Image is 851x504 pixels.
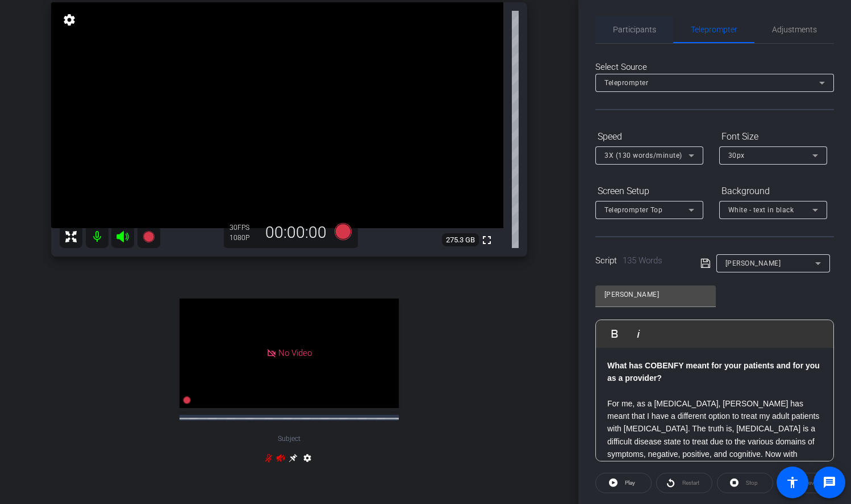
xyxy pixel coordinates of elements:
[786,476,799,489] mat-icon: accessibility
[728,206,794,214] span: White - text in black
[604,288,707,301] input: Title
[595,182,703,201] div: Screen Setup
[278,348,312,358] span: No Video
[301,453,314,467] mat-icon: settings
[691,26,737,33] span: Teleprompter
[607,397,822,499] p: For me, as a [MEDICAL_DATA], [PERSON_NAME] has meant that I have a different option to treat my a...
[719,182,827,201] div: Background
[604,79,648,87] span: Teleprompter
[628,322,649,345] button: Italic (⌘I)
[728,152,745,159] span: 30px
[823,476,836,489] mat-icon: message
[604,152,682,159] span: 3X (130 words/minute)
[278,434,301,444] span: Subject
[604,322,625,345] button: Bold (⌘B)
[258,223,334,242] div: 00:00:00
[480,233,494,247] mat-icon: fullscreen
[607,361,820,383] strong: What has COBENFY meant for your patients and for you as a provider?
[595,127,703,146] div: Speed
[61,13,77,27] mat-icon: settings
[230,223,258,232] div: 30
[623,255,662,266] span: 135 Words
[595,254,685,267] div: Script
[230,233,258,242] div: 1080P
[725,259,781,267] span: [PERSON_NAME]
[719,127,827,146] div: Font Size
[613,26,656,33] span: Participants
[625,480,635,486] span: Play
[237,224,249,232] span: FPS
[442,233,479,247] span: 275.3 GB
[595,473,652,493] button: Play
[772,26,817,33] span: Adjustments
[604,206,662,214] span: Teleprompter Top
[595,61,834,74] div: Select Source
